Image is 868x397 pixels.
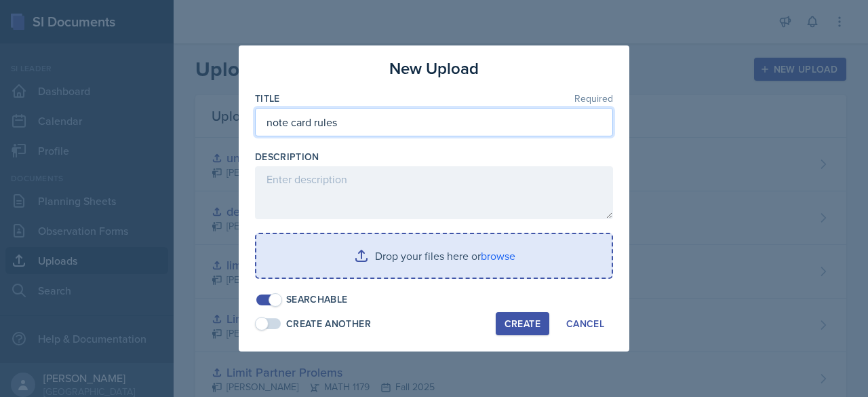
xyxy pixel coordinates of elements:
div: Cancel [566,318,604,329]
label: Title [255,92,280,105]
span: Required [574,94,613,103]
button: Cancel [557,312,613,335]
button: Create [496,312,549,335]
div: Searchable [286,292,348,307]
label: Description [255,150,319,164]
input: Enter title [255,108,613,136]
div: Create Another [286,317,371,331]
h3: New Upload [389,56,479,81]
div: Create [505,318,540,329]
